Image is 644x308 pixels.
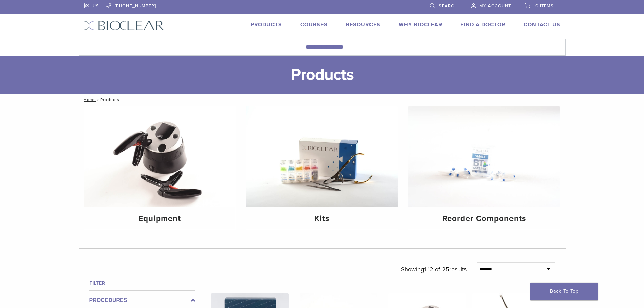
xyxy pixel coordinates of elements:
h4: Filter [89,279,195,287]
img: Reorder Components [408,106,560,207]
a: Kits [246,106,398,229]
p: Showing results [401,262,467,277]
a: Home [81,97,96,102]
a: Equipment [84,106,236,229]
img: Bioclear [84,21,164,30]
span: 0 items [535,3,554,9]
nav: Products [79,94,566,106]
a: Contact Us [524,21,560,28]
span: Search [439,3,458,9]
a: Reorder Components [408,106,560,229]
a: Resources [346,21,380,28]
label: Procedures [89,296,195,304]
h4: Kits [252,213,392,225]
span: My Account [479,3,511,9]
a: Courses [300,21,328,28]
a: Find A Doctor [460,21,505,28]
img: Equipment [84,106,236,207]
h4: Equipment [90,213,230,225]
span: / [96,98,100,101]
a: Why Bioclear [399,21,442,28]
span: 1-12 of 25 [424,266,449,273]
a: Products [251,21,282,28]
a: Back To Top [530,283,598,300]
img: Kits [246,106,398,207]
h4: Reorder Components [414,213,554,225]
